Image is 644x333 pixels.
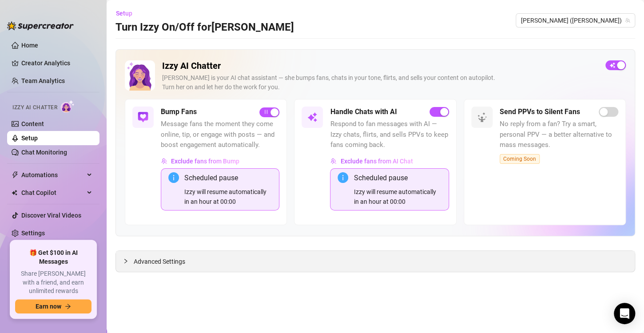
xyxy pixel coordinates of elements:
span: Izzy AI Chatter [12,103,57,112]
img: svg%3e [307,112,318,123]
span: Exclude fans from AI Chat [340,158,413,165]
span: Share [PERSON_NAME] with a friend, and earn unlimited rewards [15,270,91,296]
span: Advanced Settings [134,257,185,266]
h2: Izzy AI Chatter [162,60,598,71]
div: [PERSON_NAME] is your AI chat assistant — she bumps fans, chats in your tone, flirts, and sells y... [162,73,598,92]
span: arrow-right [65,303,71,309]
div: Scheduled pause [184,172,272,183]
h5: Handle Chats with AI [330,107,397,117]
button: Earn nowarrow-right [15,299,91,313]
span: Setup [116,10,132,17]
img: svg%3e [138,112,148,123]
img: svg%3e [330,158,337,164]
img: svg%3e [161,158,167,164]
img: svg%3e [477,112,487,123]
img: logo-BBDzfeDw.svg [7,21,74,30]
span: collapsed [123,258,128,264]
span: Earn now [36,303,61,310]
img: AI Chatter [61,100,75,113]
span: Chat Copilot [21,186,84,200]
img: Chat Copilot [12,190,17,196]
div: Scheduled pause [354,172,441,183]
span: Coming Soon [500,154,540,164]
span: Automations [21,168,84,182]
span: Exclude fans from Bump [171,158,239,165]
div: Izzy will resume automatically in an hour at 00:00 [184,187,272,206]
span: team [625,18,630,23]
div: Open Intercom Messenger [614,303,635,324]
h5: Send PPVs to Silent Fans [500,107,580,117]
span: Respond to fan messages with AI — Izzy chats, flirts, and sells PPVs to keep fans coming back. [330,119,449,151]
button: Exclude fans from Bump [161,154,240,168]
a: Content [21,120,44,127]
img: Izzy AI Chatter [125,60,155,91]
a: Creator Analytics [21,56,92,70]
h5: Bump Fans [161,107,197,117]
div: collapsed [123,256,134,266]
span: Message fans the moment they come online, tip, or engage with posts — and boost engagement automa... [161,119,279,151]
span: Johnnyrichs (johnnyrichsxx) [521,14,630,27]
a: Home [21,42,38,49]
span: No reply from a fan? Try a smart, personal PPV — a better alternative to mass messages. [500,119,618,151]
a: Settings [21,230,45,237]
a: Team Analytics [21,77,65,84]
a: Chat Monitoring [21,149,67,156]
span: thunderbolt [12,171,19,178]
div: Izzy will resume automatically in an hour at 00:00 [354,187,441,206]
span: 🎁 Get $100 in AI Messages [15,249,91,266]
button: Setup [115,6,139,20]
button: Exclude fans from AI Chat [330,154,413,168]
span: info-circle [168,172,179,183]
h3: Turn Izzy On/Off for [PERSON_NAME] [115,20,294,35]
a: Setup [21,135,38,142]
a: Discover Viral Videos [21,212,81,219]
span: info-circle [338,172,348,183]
